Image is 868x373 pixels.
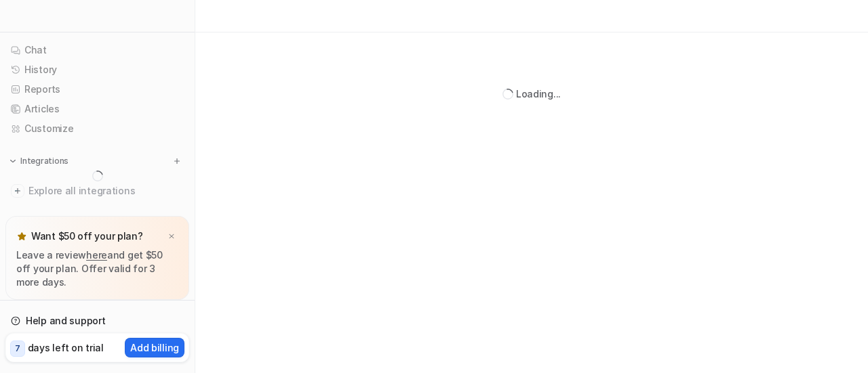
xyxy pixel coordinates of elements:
button: Add billing [125,338,184,357]
a: Explore all integrations [5,181,189,200]
p: Integrations [20,156,68,167]
a: here [86,249,107,261]
p: 7 [15,343,20,355]
img: star [16,231,27,242]
a: Chat [5,41,189,60]
p: Want $50 off your plan? [31,229,143,243]
a: Articles [5,100,189,118]
a: Reports [5,80,189,99]
span: Explore all integrations [28,180,184,202]
p: Leave a review and get $50 off your plan. Offer valid for 3 more days. [16,248,178,289]
p: days left on trial [28,341,104,355]
a: Help and support [5,311,189,330]
div: Loading... [516,87,561,101]
img: x [167,232,176,241]
img: explore all integrations [11,184,24,198]
p: Add billing [130,341,179,355]
button: Integrations [5,154,73,168]
img: expand menu [8,156,18,166]
a: Customize [5,119,189,138]
a: History [5,60,189,79]
img: menu_add.svg [172,156,182,166]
